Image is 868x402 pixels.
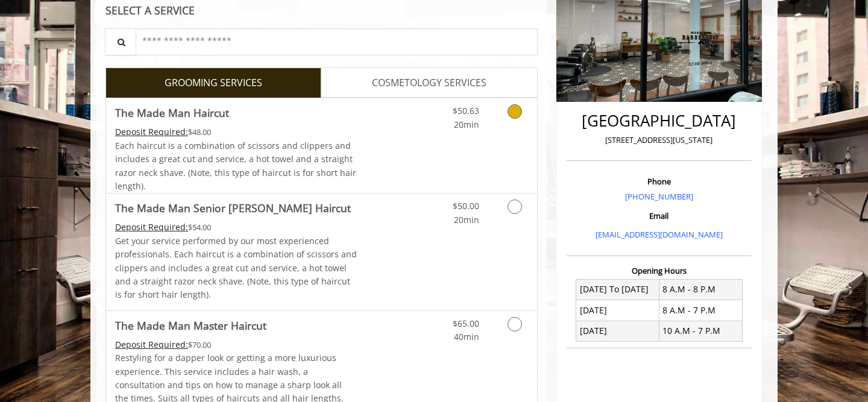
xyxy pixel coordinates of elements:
div: $70.00 [115,338,357,351]
td: [DATE] [576,300,659,321]
p: Get your service performed by our most experienced professionals. Each haircut is a combination o... [115,234,357,302]
span: 20min [454,119,479,130]
span: This service needs some Advance to be paid before we block your appointment [115,221,188,233]
div: SELECT A SERVICE [105,5,538,16]
span: GROOMING SERVICES [165,75,262,91]
td: [DATE] [576,321,659,341]
div: $48.00 [115,125,357,139]
b: The Made Man Senior [PERSON_NAME] Haircut [115,199,351,216]
p: [STREET_ADDRESS][US_STATE] [570,134,749,146]
a: [EMAIL_ADDRESS][DOMAIN_NAME] [596,229,723,240]
span: Each haircut is a combination of scissors and clippers and includes a great cut and service, a ho... [115,140,356,192]
td: 8 A.M - 8 P.M [659,279,742,300]
h3: Phone [570,177,749,186]
a: [PHONE_NUMBER] [625,191,693,202]
td: [DATE] To [DATE] [576,279,659,300]
span: 40min [454,331,479,342]
span: This service needs some Advance to be paid before we block your appointment [115,126,188,137]
div: $54.00 [115,221,357,234]
b: The Made Man Haircut [115,104,229,121]
span: $50.00 [453,200,479,212]
button: Service Search [105,28,136,55]
h3: Email [570,212,749,220]
td: 8 A.M - 7 P.M [659,300,742,321]
span: $65.00 [453,318,479,329]
span: COSMETOLOGY SERVICES [372,75,486,91]
span: This service needs some Advance to be paid before we block your appointment [115,339,188,350]
span: 20min [454,214,479,225]
h3: Opening Hours [567,266,752,275]
td: 10 A.M - 7 P.M [659,321,742,341]
b: The Made Man Master Haircut [115,317,266,334]
h2: [GEOGRAPHIC_DATA] [570,112,749,130]
span: $50.63 [453,105,479,116]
